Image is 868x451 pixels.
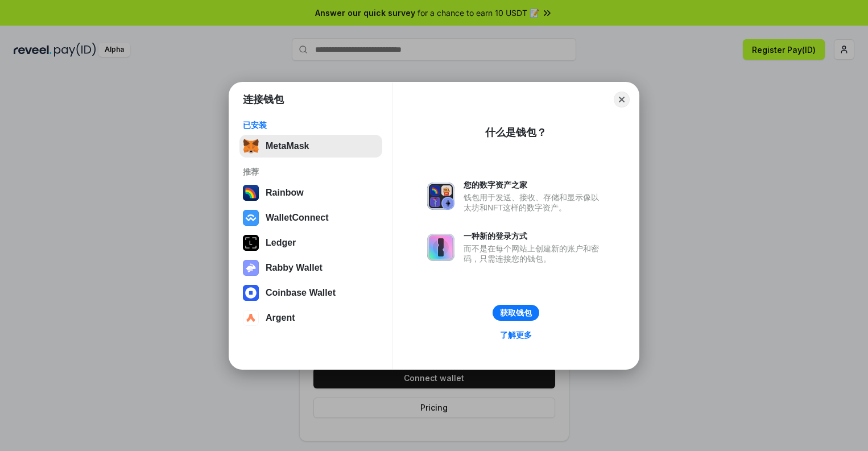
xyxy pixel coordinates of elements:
div: Argent [266,313,295,323]
div: Rainbow [266,188,304,198]
div: Ledger [266,238,296,248]
button: 获取钱包 [493,305,539,321]
div: 而不是在每个网站上创建新的账户和密码，只需连接您的钱包。 [464,243,605,264]
button: Rabby Wallet [239,256,382,279]
div: 了解更多 [500,330,532,340]
div: 一种新的登录方式 [464,231,605,241]
h1: 连接钱包 [243,93,284,106]
div: 推荐 [243,167,379,177]
div: 已安装 [243,120,379,130]
button: MetaMask [239,135,382,158]
button: Rainbow [239,181,382,204]
button: WalletConnect [239,206,382,229]
img: svg+xml,%3Csvg%20width%3D%2228%22%20height%3D%2228%22%20viewBox%3D%220%200%2028%2028%22%20fill%3D... [243,285,259,301]
img: svg+xml,%3Csvg%20xmlns%3D%22http%3A%2F%2Fwww.w3.org%2F2000%2Fsvg%22%20width%3D%2228%22%20height%3... [243,235,259,251]
img: svg+xml,%3Csvg%20fill%3D%22none%22%20height%3D%2233%22%20viewBox%3D%220%200%2035%2033%22%20width%... [243,138,259,154]
div: WalletConnect [266,213,329,223]
div: Rabby Wallet [266,263,323,273]
img: svg+xml,%3Csvg%20xmlns%3D%22http%3A%2F%2Fwww.w3.org%2F2000%2Fsvg%22%20fill%3D%22none%22%20viewBox... [243,260,259,276]
a: 了解更多 [493,328,539,342]
button: Coinbase Wallet [239,282,382,304]
button: Ledger [239,231,382,254]
div: Coinbase Wallet [266,288,336,298]
img: svg+xml,%3Csvg%20width%3D%2228%22%20height%3D%2228%22%20viewBox%3D%220%200%2028%2028%22%20fill%3D... [243,310,259,326]
img: svg+xml,%3Csvg%20xmlns%3D%22http%3A%2F%2Fwww.w3.org%2F2000%2Fsvg%22%20fill%3D%22none%22%20viewBox... [427,183,454,210]
div: 什么是钱包？ [485,126,547,139]
button: Argent [239,307,382,329]
img: svg+xml,%3Csvg%20width%3D%22120%22%20height%3D%22120%22%20viewBox%3D%220%200%20120%20120%22%20fil... [243,185,259,201]
div: 您的数字资产之家 [464,180,605,190]
div: 获取钱包 [500,308,532,318]
div: 钱包用于发送、接收、存储和显示像以太坊和NFT这样的数字资产。 [464,192,605,213]
div: MetaMask [266,141,309,151]
img: svg+xml,%3Csvg%20width%3D%2228%22%20height%3D%2228%22%20viewBox%3D%220%200%2028%2028%22%20fill%3D... [243,210,259,226]
img: svg+xml,%3Csvg%20xmlns%3D%22http%3A%2F%2Fwww.w3.org%2F2000%2Fsvg%22%20fill%3D%22none%22%20viewBox... [427,234,454,261]
button: Close [614,92,630,107]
